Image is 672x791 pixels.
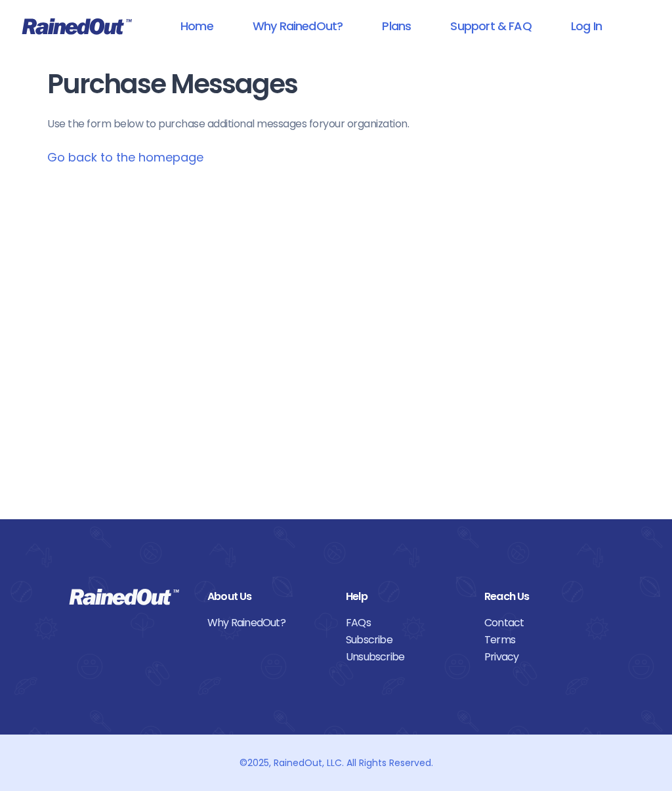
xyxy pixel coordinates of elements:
[484,649,603,666] a: Privacy
[47,149,203,165] a: Go back to the homepage
[484,614,603,631] a: Contact
[207,588,326,605] div: About Us
[47,70,625,99] h1: Purchase Messages
[554,11,619,41] a: Log In
[346,649,465,666] a: Unsubscribe
[346,631,465,649] a: Subscribe
[484,588,603,605] div: Reach Us
[47,116,625,132] p: Use the form below to purchase additional messages for your organization .
[433,11,548,41] a: Support & FAQ
[236,11,360,41] a: Why RainedOut?
[365,11,428,41] a: Plans
[346,588,465,605] div: Help
[346,614,465,631] a: FAQs
[207,614,326,631] a: Why RainedOut?
[484,631,603,649] a: Terms
[163,11,230,41] a: Home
